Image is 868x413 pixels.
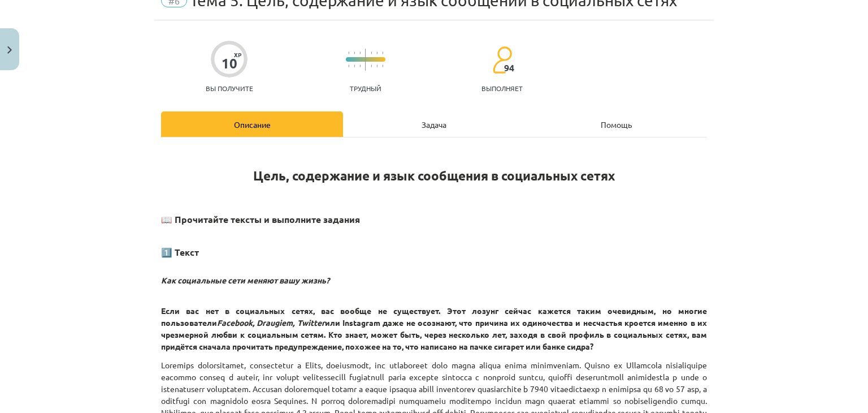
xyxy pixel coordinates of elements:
[222,54,237,72] font: 10
[206,84,253,93] font: Вы получите
[382,51,383,54] img: icon-short-line-57e1e144782c952c97e751825c79c345078a6d821885a25fce030b3d8c18986b.svg
[161,275,329,285] font: Как социальные сети меняют вашу жизнь?
[492,46,512,74] img: students-c634bb4e5e11cddfef0936a35e636f08e4e9abd3cc4e673bd6f9a4125e45ecb1.svg
[382,64,383,67] img: icon-short-line-57e1e144782c952c97e751825c79c345078a6d821885a25fce030b3d8c18986b.svg
[601,119,632,130] font: Помощь
[359,64,361,67] img: icon-short-line-57e1e144782c952c97e751825c79c345078a6d821885a25fce030b3d8c18986b.svg
[161,306,707,328] font: Если вас нет в социальных сетях, вас вообще не существует. Этот лозунг сейчас кажется таким очеви...
[7,46,12,54] img: icon-close-lesson-0947bae3869378f0d4975bcd49f059093ad1ed9edebbc8119c70593378902aed.svg
[481,84,523,93] font: выполняет
[365,49,366,71] img: icon-long-line-d9ea69661e0d244f92f715978eff75569469978d946b2353a9bb055b3ed8787d.svg
[253,167,615,184] font: Цель, содержание и язык сообщения в социальных сетях
[354,64,355,67] img: icon-short-line-57e1e144782c952c97e751825c79c345078a6d821885a25fce030b3d8c18986b.svg
[371,51,372,54] img: icon-short-line-57e1e144782c952c97e751825c79c345078a6d821885a25fce030b3d8c18986b.svg
[504,62,514,74] font: 94
[359,51,361,54] img: icon-short-line-57e1e144782c952c97e751825c79c345078a6d821885a25fce030b3d8c18986b.svg
[376,51,377,54] img: icon-short-line-57e1e144782c952c97e751825c79c345078a6d821885a25fce030b3d8c18986b.svg
[354,51,355,54] img: icon-short-line-57e1e144782c952c97e751825c79c345078a6d821885a25fce030b3d8c18986b.svg
[376,64,377,67] img: icon-short-line-57e1e144782c952c97e751825c79c345078a6d821885a25fce030b3d8c18986b.svg
[234,119,271,130] font: Описание
[161,317,707,351] font: или Instagram даже не осознают, что причина их одиночества и несчастья кроется именно в их чрезме...
[348,64,349,67] img: icon-short-line-57e1e144782c952c97e751825c79c345078a6d821885a25fce030b3d8c18986b.svg
[422,119,446,130] font: Задача
[161,246,199,258] font: 1️⃣ Текст
[234,50,241,59] font: XP
[350,84,381,93] font: Трудный
[217,317,325,328] font: Facebook, Draugiem, Twitter
[371,64,372,67] img: icon-short-line-57e1e144782c952c97e751825c79c345078a6d821885a25fce030b3d8c18986b.svg
[161,213,360,225] font: 📖 Прочитайте тексты и выполните задания
[348,51,349,54] img: icon-short-line-57e1e144782c952c97e751825c79c345078a6d821885a25fce030b3d8c18986b.svg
